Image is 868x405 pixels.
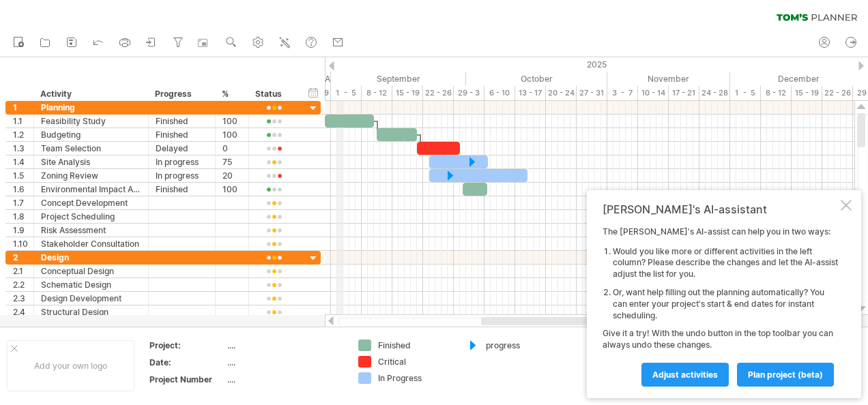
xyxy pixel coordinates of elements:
div: Stakeholder Consultation [41,237,141,250]
div: 27 - 31 [577,86,607,100]
span: Adjust activities [652,370,718,380]
div: Finished [156,183,208,196]
div: Project Scheduling [41,210,141,223]
div: 29 - 3 [454,86,484,100]
div: Concept Development [41,196,141,209]
div: Finished [156,115,208,127]
div: Feasibility Study [41,115,141,127]
div: % [222,87,241,101]
div: 0 [222,142,242,155]
a: Adjust activities [641,363,729,387]
div: Delayed [156,142,208,155]
div: Date: [149,357,225,368]
div: September 2025 [331,72,466,86]
div: 2.1 [13,265,33,277]
div: Project Number [149,374,225,385]
div: Project: [149,340,225,351]
div: 1.8 [13,210,33,223]
div: 3 - 7 [607,86,638,100]
div: .... [227,374,342,385]
div: Activity [40,87,141,101]
div: 2 [13,251,33,264]
div: 24 - 28 [699,86,730,100]
div: 22 - 26 [423,86,454,100]
div: 2.4 [13,305,33,318]
div: Critical [378,356,452,367]
div: [PERSON_NAME]'s AI-assistant [603,202,838,216]
div: 1.6 [13,183,33,196]
div: 1.10 [13,237,33,250]
div: 1.4 [13,155,33,168]
div: Zoning Review [41,169,141,182]
div: October 2025 [466,72,607,86]
div: Finished [156,128,208,141]
div: 8 - 12 [362,86,392,100]
div: In progress [156,155,208,168]
div: 8 - 12 [761,86,792,100]
div: .... [227,340,342,351]
div: 100 [222,183,242,196]
span: plan project (beta) [748,370,823,380]
div: 15 - 19 [792,86,822,100]
div: 75 [222,155,242,168]
div: progress [486,340,560,351]
div: 20 [222,169,242,182]
div: Team Selection [41,142,141,155]
div: 15 - 19 [392,86,423,100]
div: Environmental Impact Assessment [41,183,141,196]
div: Progress [155,87,207,101]
div: Add your own logo [7,340,134,391]
div: 1.7 [13,196,33,209]
div: The [PERSON_NAME]'s AI-assist can help you in two ways: Give it a try! With the undo button in th... [603,226,838,386]
div: Schematic Design [41,278,141,291]
div: 2.3 [13,292,33,305]
div: 100 [222,115,242,127]
div: Site Analysis [41,155,141,168]
div: Status [255,87,291,101]
div: 10 - 14 [638,86,669,100]
div: 20 - 24 [546,86,577,100]
div: Design [41,251,141,264]
div: 22 - 26 [822,86,853,100]
div: 1 - 5 [331,86,362,100]
div: Budgeting [41,128,141,141]
div: Risk Assessment [41,224,141,237]
li: Or, want help filling out the planning automatically? You can enter your project's start & end da... [613,287,838,321]
div: In Progress [378,372,452,384]
div: In progress [156,169,208,182]
div: 1.3 [13,142,33,155]
div: Structural Design [41,305,141,318]
div: 1.2 [13,128,33,141]
a: plan project (beta) [737,363,834,387]
div: November 2025 [607,72,730,86]
div: Finished [378,340,452,351]
div: 6 - 10 [484,86,515,100]
div: 1.9 [13,224,33,237]
div: 13 - 17 [515,86,546,100]
li: Would you like more or different activities in the left column? Please describe the changes and l... [613,246,838,280]
div: 1.5 [13,169,33,182]
div: 1 [13,101,33,114]
div: .... [227,357,342,368]
div: Conceptual Design [41,265,141,277]
div: 1 - 5 [730,86,761,100]
div: 100 [222,128,242,141]
div: 17 - 21 [669,86,699,100]
div: 1.1 [13,115,33,127]
div: Design Development [41,292,141,305]
div: 2.2 [13,278,33,291]
div: Planning [41,101,141,114]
